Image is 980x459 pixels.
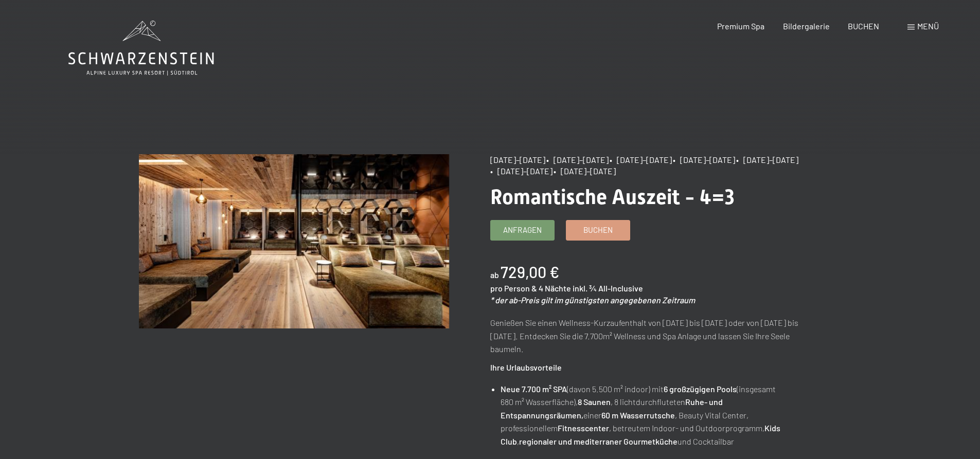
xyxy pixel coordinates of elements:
[558,423,609,433] strong: Fitnesscenter
[664,384,737,394] strong: 6 großzügigen Pools
[546,155,609,164] span: • [DATE]–[DATE]
[917,21,939,31] span: Menü
[601,410,675,420] strong: 60 m Wasserrutsche
[491,221,554,240] a: Anfragen
[539,283,571,293] span: 4 Nächte
[490,270,499,280] span: ab
[490,155,545,164] span: [DATE]–[DATE]
[139,154,449,328] img: Romantische Auszeit - 4=3
[503,225,542,235] span: Anfragen
[578,397,611,407] strong: 8 Saunen
[501,397,723,420] strong: Ruhe- und Entspannungsräumen,
[783,21,830,31] a: Bildergalerie
[610,155,672,164] span: • [DATE]–[DATE]
[490,283,537,293] span: pro Person &
[566,221,630,240] a: Buchen
[501,382,800,448] li: (davon 5.500 m² indoor) mit (insgesamt 680 m² Wasserfläche), , 8 lichtdurchfluteten einer , Beaut...
[490,185,735,209] span: Romantische Auszeit - 4=3
[583,225,613,235] span: Buchen
[490,362,562,372] strong: Ihre Urlaubsvorteile
[848,21,879,31] a: BUCHEN
[673,155,735,164] span: • [DATE]–[DATE]
[519,436,678,446] strong: regionaler und mediterraner Gourmetküche
[501,384,567,394] strong: Neue 7.700 m² SPA
[490,295,695,305] em: * der ab-Preis gilt im günstigsten angegebenen Zeitraum
[490,316,800,356] p: Genießen Sie einen Wellness-Kurzaufenthalt von [DATE] bis [DATE] oder von [DATE] bis [DATE]. Entd...
[501,423,780,446] strong: Kids Club
[554,166,616,176] span: • [DATE]–[DATE]
[501,263,559,281] b: 729,00 €
[736,155,798,164] span: • [DATE]–[DATE]
[573,283,643,293] span: inkl. ¾ All-Inclusive
[490,166,553,176] span: • [DATE]–[DATE]
[717,21,764,31] a: Premium Spa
